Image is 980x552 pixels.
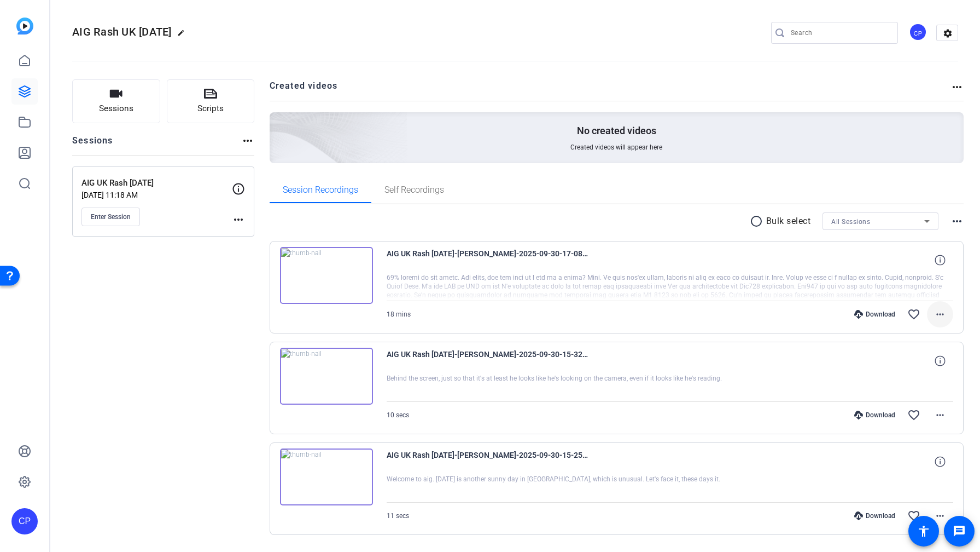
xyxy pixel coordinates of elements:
mat-icon: edit [177,29,190,42]
span: AIG UK Rash [DATE]-[PERSON_NAME]-2025-09-30-17-08-38-264-0 [387,247,589,273]
span: 10 secs [387,411,409,419]
div: Download [849,511,901,520]
span: Sessions [99,102,133,115]
p: Bulk select [766,215,811,228]
div: Download [849,310,901,319]
div: CP [11,508,38,534]
h2: Created videos [270,79,951,101]
img: thumb-nail [280,348,373,405]
span: All Sessions [831,218,870,226]
span: AIG UK Rash [DATE]-[PERSON_NAME]-2025-09-30-15-25-03-769-0 [387,449,589,475]
img: thumb-nail [280,247,373,304]
mat-icon: more_horiz [934,308,947,321]
button: Enter Session [81,208,140,226]
mat-icon: more_horiz [241,134,254,147]
span: 11 secs [387,512,409,520]
mat-icon: more_horiz [232,213,245,226]
p: [DATE] 11:18 AM [81,191,232,199]
mat-icon: more_horiz [934,509,947,522]
button: Sessions [72,79,160,123]
img: Creted videos background [147,4,408,242]
p: No created videos [577,124,656,137]
input: Search [791,26,889,39]
mat-icon: accessibility [917,525,930,538]
span: Self Recordings [384,186,444,194]
span: AIG Rash UK [DATE] [72,25,172,38]
button: Scripts [167,79,255,123]
span: Scripts [197,102,224,115]
span: Created videos will appear here [570,143,662,152]
h2: Sessions [72,134,113,155]
span: 18 mins [387,311,411,318]
span: AIG UK Rash [DATE]-[PERSON_NAME]-2025-09-30-15-32-46-953-0 [387,348,589,374]
div: Download [849,411,901,419]
img: thumb-nail [280,449,373,505]
mat-icon: more_horiz [950,81,964,94]
span: Enter Session [91,212,131,221]
mat-icon: radio_button_unchecked [750,215,766,228]
span: Session Recordings [283,186,358,194]
img: blue-gradient.svg [16,18,33,34]
div: CP [909,23,927,41]
mat-icon: settings [937,25,959,42]
mat-icon: more_horiz [950,215,964,228]
ngx-avatar: Chris Pulleyn [909,23,928,42]
mat-icon: favorite_border [907,409,920,422]
p: AIG UK Rash [DATE] [81,177,232,189]
mat-icon: favorite_border [907,509,920,522]
mat-icon: more_horiz [934,409,947,422]
mat-icon: message [953,525,966,538]
mat-icon: favorite_border [907,308,920,321]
